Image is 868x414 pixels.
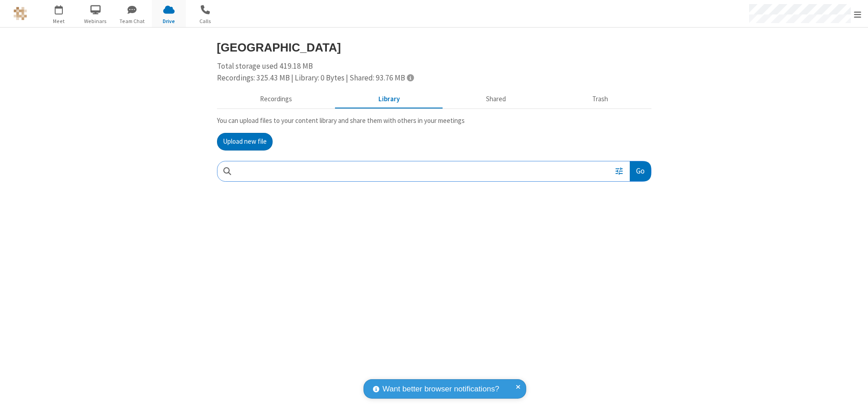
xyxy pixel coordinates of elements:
[42,17,76,25] span: Meet
[79,17,113,25] span: Webinars
[217,133,273,151] button: Upload new file
[217,61,651,84] div: Total storage used 419.18 MB
[407,74,414,81] span: Totals displayed include files that have been moved to the trash.
[189,17,222,25] span: Calls
[152,17,186,25] span: Drive
[630,161,651,182] button: Go
[335,91,443,108] button: Content library
[115,17,149,25] span: Team Chat
[217,116,651,126] p: You can upload files to your content library and share them with others in your meetings
[217,41,651,54] h3: [GEOGRAPHIC_DATA]
[14,7,27,20] img: QA Selenium DO NOT DELETE OR CHANGE
[443,91,549,108] button: Shared during meetings
[382,383,499,395] span: Want better browser notifications?
[217,72,651,84] div: Recordings: 325.43 MB | Library: 0 Bytes | Shared: 93.76 MB
[217,91,335,108] button: Recorded meetings
[549,91,651,108] button: Trash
